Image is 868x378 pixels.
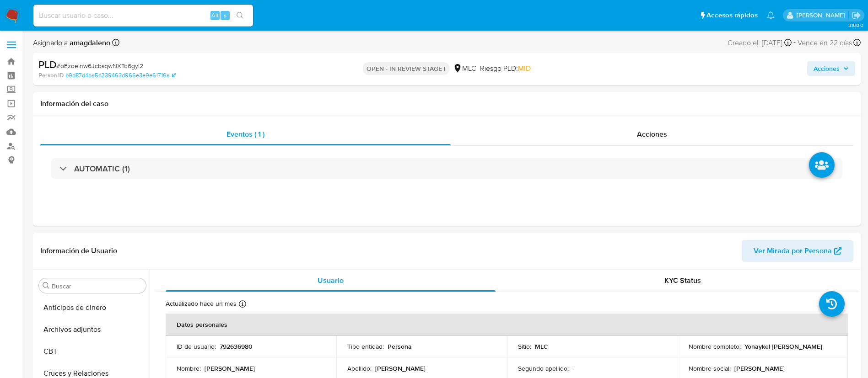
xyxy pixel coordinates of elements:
p: Nombre : [177,364,201,373]
p: Sitio : [518,342,531,351]
input: Buscar [52,282,142,290]
p: Segundo apellido : [518,364,569,373]
p: Yonaykel [PERSON_NAME] [744,342,822,351]
p: Tipo entidad : [347,342,384,351]
p: Nombre social : [689,364,731,373]
button: Archivos adjuntos [35,319,150,341]
p: - [572,364,574,373]
button: Buscar [43,282,50,289]
span: Acciones [637,129,667,139]
p: [PERSON_NAME] [205,364,255,373]
span: Usuario [318,275,344,286]
button: Anticipos de dinero [35,297,150,319]
a: Salir [852,11,861,20]
b: PLD [38,57,57,72]
p: OPEN - IN REVIEW STAGE I [363,62,449,75]
th: Datos personales [166,314,848,335]
div: AUTOMATIC (1) [51,158,842,179]
h3: AUTOMATIC (1) [74,164,130,174]
button: CBT [35,341,150,362]
div: Creado el: [DATE] [728,37,792,49]
span: Ver Mirada por Persona [754,240,832,262]
button: Ver Mirada por Persona [742,240,853,262]
div: MLC [453,64,476,74]
span: MID [518,63,531,74]
span: s [224,11,226,20]
span: KYC Status [664,275,701,286]
span: Alt [211,11,219,20]
p: [PERSON_NAME] [375,364,426,373]
p: ID de usuario : [177,342,216,351]
p: Actualizado hace un mes [166,299,237,308]
span: - [793,37,796,49]
span: # oEzoeInw6JcbsqwNXTq6gyI2 [57,61,143,70]
h1: Información de Usuario [40,246,117,256]
span: Acciones [814,61,840,76]
p: MLC [535,342,548,351]
p: aline.magdaleno@mercadolibre.com [797,11,848,20]
button: search-icon [231,9,249,22]
span: Vence en 22 días [798,38,852,48]
input: Buscar usuario o caso... [33,10,253,21]
b: amagdaleno [68,37,110,48]
p: 792636980 [220,342,253,351]
a: Notificaciones [767,11,775,19]
b: Person ID [38,71,64,80]
span: Eventos ( 1 ) [226,129,264,139]
p: Nombre completo : [689,342,741,351]
span: Accesos rápidos [706,11,758,20]
p: Persona [388,342,412,351]
button: Acciones [807,61,855,76]
span: Asignado a [33,38,110,48]
p: [PERSON_NAME] [734,364,785,373]
span: Riesgo PLD: [480,64,531,74]
h1: Información del caso [40,99,853,108]
a: b9d87d4ba5c239463d966e3e9e61716a [65,71,176,80]
p: Apellido : [347,364,372,373]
